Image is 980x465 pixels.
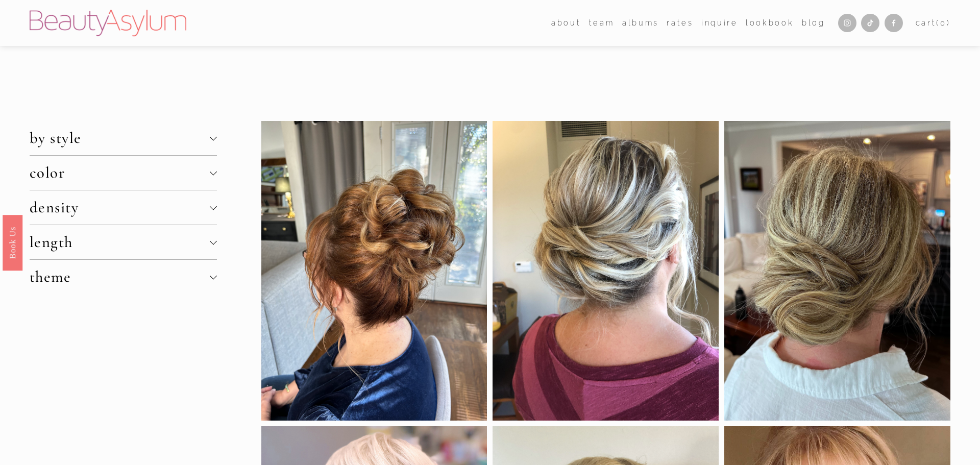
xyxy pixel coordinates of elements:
[30,233,210,252] span: length
[30,163,210,182] span: color
[30,121,217,155] button: by style
[551,16,581,30] span: about
[916,16,951,30] a: 0 items in cart
[551,15,581,30] a: folder dropdown
[30,260,217,294] button: theme
[885,14,903,32] a: Facebook
[667,15,693,30] a: Rates
[3,214,22,270] a: Book Us
[701,15,738,30] a: Inquire
[30,129,210,148] span: by style
[861,14,879,32] a: TikTok
[30,190,217,225] button: density
[30,198,210,217] span: density
[622,15,659,30] a: albums
[940,18,947,27] span: 0
[838,14,856,32] a: Instagram
[936,18,950,27] span: ( )
[746,15,794,30] a: Lookbook
[802,15,825,30] a: Blog
[30,10,186,36] img: Beauty Asylum | Bridal Hair &amp; Makeup Charlotte &amp; Atlanta
[30,156,217,190] button: color
[30,225,217,259] button: length
[589,16,615,30] span: team
[589,15,615,30] a: folder dropdown
[30,267,210,286] span: theme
